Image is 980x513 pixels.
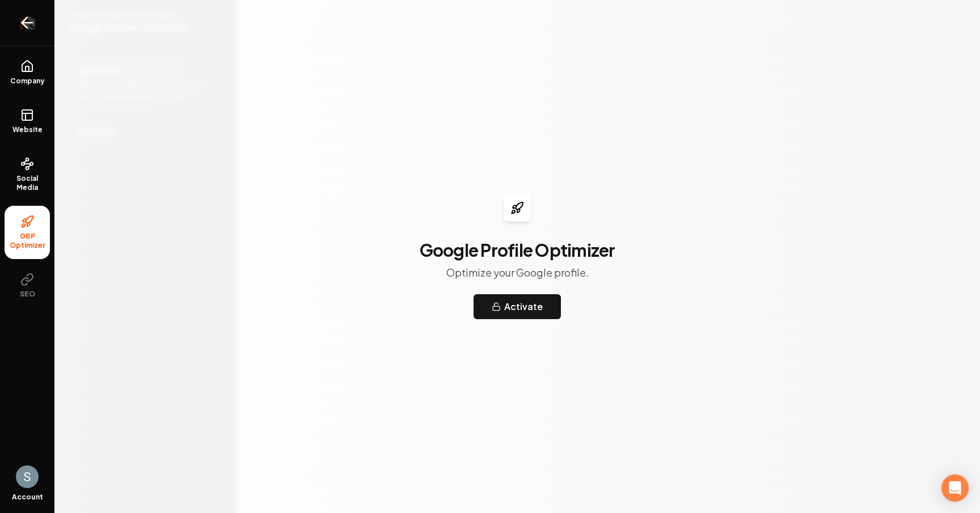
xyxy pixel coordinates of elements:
span: Social Media [5,174,50,192]
span: Website [8,125,47,134]
a: Company [5,50,50,95]
div: Open Intercom Messenger [941,474,969,502]
span: SEO [15,290,40,299]
span: Account [12,493,43,502]
span: GBP Optimizer [5,232,50,250]
img: Saygun Erkaraman [16,465,39,488]
a: Website [5,99,50,143]
button: SEO [5,264,50,308]
span: Company [6,77,49,86]
button: Open user button [16,465,39,488]
a: Social Media [5,148,50,201]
